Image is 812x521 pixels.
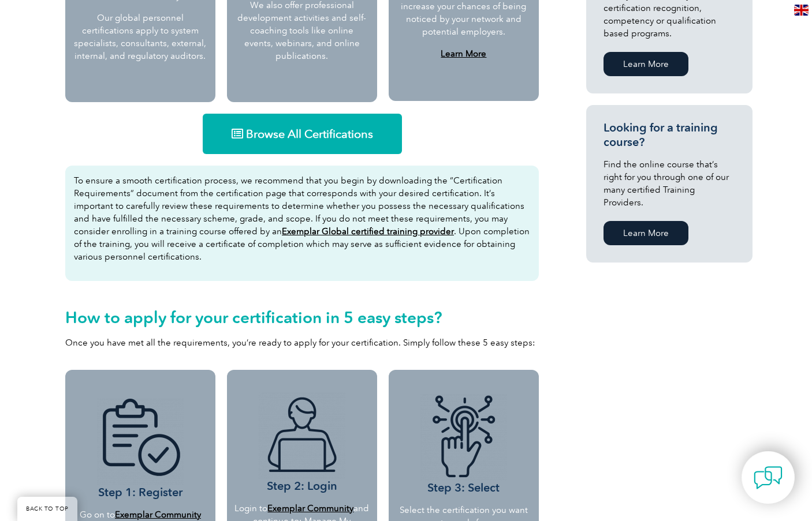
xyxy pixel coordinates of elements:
p: Once you have met all the requirements, you’re ready to apply for your certification. Simply foll... [65,336,539,349]
a: Learn More [604,52,688,76]
h3: Looking for a training course? [604,121,735,149]
h3: Step 2: Login [234,392,370,493]
h3: Step 3: Select [397,394,530,495]
p: Find the online course that’s right for you through one of our many certified Training Providers. [604,158,735,209]
img: contact-chat.png [754,463,783,492]
h3: Step 1: Register [79,399,202,500]
a: Learn More [604,221,688,245]
a: Exemplar Global certified training provider [282,226,454,237]
img: en [794,5,809,16]
a: Exemplar Community [267,503,353,513]
span: Browse All Certifications [246,128,373,140]
a: BACK TO TOP [17,497,77,521]
a: Exemplar Community [115,509,201,520]
a: Learn More [441,48,486,59]
h2: How to apply for your certification in 5 easy steps? [65,308,539,327]
p: To ensure a smooth certification process, we recommend that you begin by downloading the “Certifi... [74,174,530,263]
a: Browse All Certifications [203,114,402,154]
p: Our global personnel certifications apply to system specialists, consultants, external, internal,... [74,12,207,62]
